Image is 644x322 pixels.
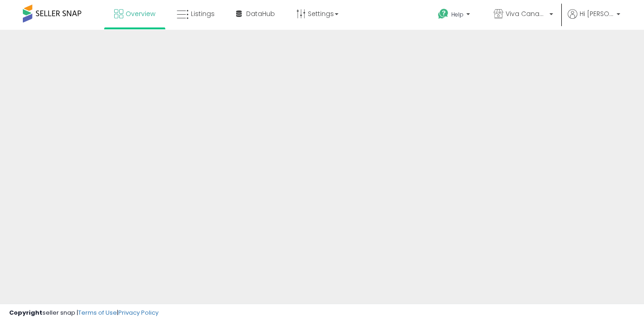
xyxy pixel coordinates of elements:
strong: Copyright [9,308,42,317]
span: Viva Canada [506,9,547,18]
i: Get Help [438,8,449,20]
a: Hi [PERSON_NAME] [568,9,620,30]
a: Terms of Use [78,308,117,317]
a: Help [431,1,479,30]
a: Privacy Policy [118,308,158,317]
span: Listings [191,9,215,18]
span: Overview [126,9,155,18]
span: Help [451,11,464,18]
span: Hi [PERSON_NAME] [580,9,614,18]
span: DataHub [246,9,275,18]
div: seller snap | | [9,309,158,317]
